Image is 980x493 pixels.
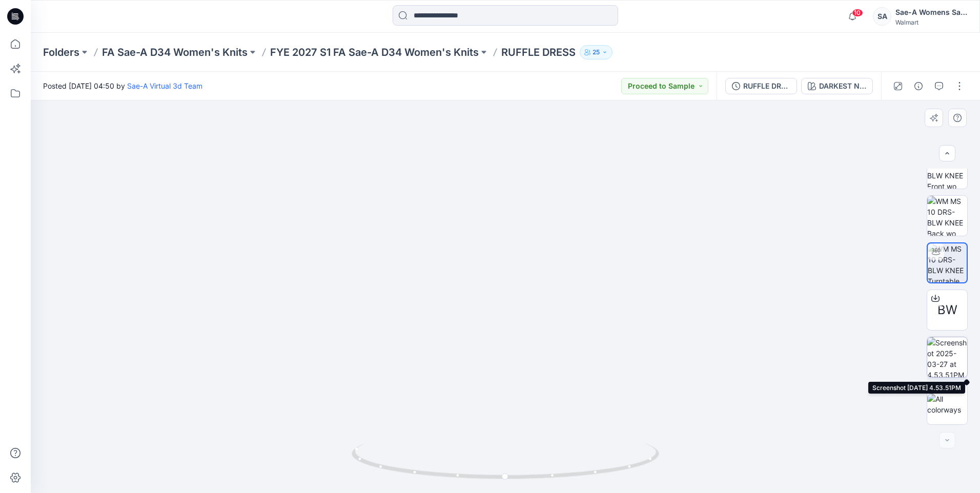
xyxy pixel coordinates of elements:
[927,196,967,236] img: WM MS 10 DRS-BLW KNEE Back wo Avatar
[43,45,79,59] a: Folders
[927,149,967,189] img: WM MS 10 DRS-BLW KNEE Front wo Avatar
[927,394,967,415] img: All colorways
[819,80,866,92] div: DARKEST NAVY
[743,80,790,92] div: RUFFLE DRESS_AFM
[501,45,576,59] p: RUFFLE DRESS
[895,6,967,18] div: Sae-A Womens Sales Team
[43,80,202,91] span: Posted [DATE] 04:50 by
[580,45,612,59] button: 25
[937,301,957,319] span: BW
[801,78,873,94] button: DARKEST NAVY
[852,9,863,17] span: 10
[725,78,797,94] button: RUFFLE DRESS_AFM
[127,81,202,90] a: Sae-A Virtual 3d Team
[910,78,927,94] button: Details
[270,45,479,59] a: FYE 2027 S1 FA Sae-A D34 Women's Knits
[102,45,248,59] a: FA Sae-A D34 Women's Knits
[927,337,967,377] img: Screenshot 2025-03-27 at 4.53.51PM
[593,47,600,58] p: 25
[928,243,967,282] img: WM MS 10 DRS-BLW KNEE Turntable with Avatar
[895,18,967,26] div: Walmart
[873,7,891,26] div: SA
